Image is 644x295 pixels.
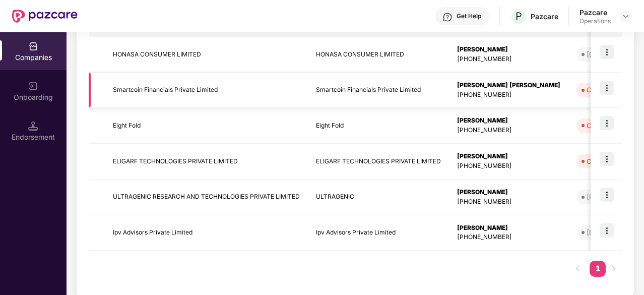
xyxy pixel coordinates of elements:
span: left [574,266,581,272]
div: [DATE] [587,49,608,60]
div: Pazcare [531,12,558,21]
div: [PHONE_NUMBER] [457,54,560,64]
img: svg+xml;base64,PHN2ZyB3aWR0aD0iMTQuNSIgaGVpZ2h0PSIxNC41IiB2aWV3Qm94PSIwIDAgMTYgMTYiIGZpbGw9Im5vbm... [28,121,38,131]
img: icon [600,223,614,238]
div: [PHONE_NUMBER] [457,161,560,171]
img: svg+xml;base64,PHN2ZyBpZD0iSGVscC0zMngzMiIgeG1sbnM9Imh0dHA6Ly93d3cudzMub3JnLzIwMDAvc3ZnIiB3aWR0aD... [442,12,453,22]
button: left [569,261,586,277]
img: svg+xml;base64,PHN2ZyB3aWR0aD0iMjAiIGhlaWdodD0iMjAiIHZpZXdCb3g9IjAgMCAyMCAyMCIgZmlsbD0ibm9uZSIgeG... [28,81,38,91]
span: right [611,266,617,272]
div: [PHONE_NUMBER] [457,232,560,242]
img: icon [600,152,614,166]
li: Previous Page [569,261,586,277]
td: HONASA CONSUMER LIMITED [105,37,308,73]
img: svg+xml;base64,PHN2ZyBpZD0iRHJvcGRvd24tMzJ4MzIiIHhtbG5zPSJodHRwOi8vd3d3LnczLm9yZy8yMDAwL3N2ZyIgd2... [622,12,630,20]
div: Overdue - 45d [587,156,633,166]
div: [PERSON_NAME] [457,152,560,161]
div: Get Help [457,12,481,20]
div: Overdue - 15d [587,121,633,131]
div: [PERSON_NAME] [457,223,560,233]
img: New Pazcare Logo [12,10,78,23]
div: [PERSON_NAME] [457,188,560,197]
img: svg+xml;base64,PHN2ZyBpZD0iQ29tcGFuaWVzIiB4bWxucz0iaHR0cDovL3d3dy53My5vcmcvMjAwMC9zdmciIHdpZHRoPS... [28,41,38,51]
div: [PHONE_NUMBER] [457,90,560,100]
div: Pazcare [579,8,611,17]
div: [PHONE_NUMBER] [457,126,560,135]
td: Eight Fold [105,108,308,144]
div: Operations [579,17,611,25]
td: ELIGARF TECHNOLOGIES PRIVATE LIMITED [105,144,308,180]
div: [DATE] [587,192,608,202]
button: right [606,261,622,277]
td: Eight Fold [308,108,449,144]
td: ELIGARF TECHNOLOGIES PRIVATE LIMITED [308,144,449,180]
img: icon [600,116,614,130]
div: [PERSON_NAME] [457,45,560,54]
td: Smartcoin Financials Private Limited [308,73,449,108]
div: [PERSON_NAME] [457,116,560,126]
td: Smartcoin Financials Private Limited [105,73,308,108]
td: HONASA CONSUMER LIMITED [308,37,449,73]
span: P [516,10,522,22]
div: [PERSON_NAME] [PERSON_NAME] [457,81,560,90]
img: icon [600,45,614,59]
li: Next Page [606,261,622,277]
div: Overdue - 51d [587,85,633,95]
img: icon [600,81,614,95]
div: [PHONE_NUMBER] [457,197,560,207]
li: 1 [590,261,606,277]
td: Ipv Advisors Private Limited [308,215,449,251]
td: Ipv Advisors Private Limited [105,215,308,251]
td: ULTRAGENIC [308,180,449,215]
a: 1 [590,261,606,276]
div: [DATE] [587,227,608,238]
img: icon [600,188,614,202]
td: ULTRAGENIC RESEARCH AND TECHNOLOGIES PRIVATE LIMITED [105,180,308,215]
